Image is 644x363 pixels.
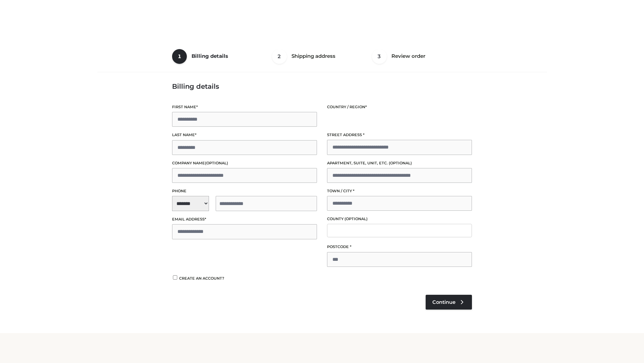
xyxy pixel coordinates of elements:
[327,104,472,110] label: Country / Region
[327,132,472,138] label: Street address
[205,161,228,165] span: (optional)
[426,295,472,310] a: Continue
[327,160,472,166] label: Apartment, suite, unit, etc.
[389,161,412,165] span: (optional)
[172,82,472,90] h3: Billing details
[172,132,317,138] label: Last name
[327,216,472,222] label: County
[344,216,368,221] span: (optional)
[172,188,317,194] label: Phone
[179,276,224,281] span: Create an account?
[327,244,472,250] label: Postcode
[172,160,317,166] label: Company name
[327,188,472,194] label: Town / City
[432,299,455,305] span: Continue
[172,275,178,280] input: Create an account?
[172,216,317,223] label: Email address
[172,104,317,110] label: First name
